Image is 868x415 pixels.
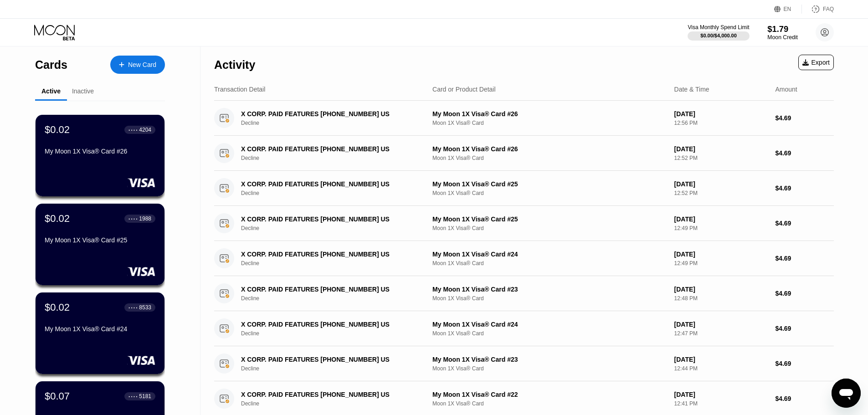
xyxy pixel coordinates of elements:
[767,24,798,34] div: $1.79
[241,286,418,293] div: X CORP. PAID FEATURES [PHONE_NUMBER] US
[432,356,667,363] div: My Moon 1X Visa® Card #23
[775,325,834,332] div: $4.69
[802,5,834,14] div: FAQ
[674,110,768,118] div: [DATE]
[832,379,861,408] iframe: Dugme za pokretanje prozora za razmenu poruka
[45,124,70,136] div: $0.02
[139,215,151,222] div: 1988
[688,24,749,31] div: Visa Monthly Spend Limit
[432,110,667,118] div: My Moon 1X Visa® Card #26
[139,127,151,133] div: 4204
[432,145,667,153] div: My Moon 1X Visa® Card #26
[775,86,797,93] div: Amount
[128,217,138,220] div: ● ● ● ●
[775,149,834,157] div: $4.69
[214,311,834,346] div: X CORP. PAID FEATURES [PHONE_NUMBER] USDeclineMy Moon 1X Visa® Card #24Moon 1X Visa® Card[DATE]12...
[41,87,61,95] div: Active
[139,304,151,311] div: 8533
[775,255,834,262] div: $4.69
[35,58,67,72] div: Cards
[214,58,255,72] div: Activity
[432,400,667,407] div: Moon 1X Visa® Card
[214,101,834,136] div: X CORP. PAID FEATURES [PHONE_NUMBER] USDeclineMy Moon 1X Visa® Card #26Moon 1X Visa® Card[DATE]12...
[128,395,138,398] div: ● ● ● ●
[432,391,667,398] div: My Moon 1X Visa® Card #22
[674,190,768,196] div: 12:52 PM
[432,180,667,188] div: My Moon 1X Visa® Card #25
[214,276,834,311] div: X CORP. PAID FEATURES [PHONE_NUMBER] USDeclineMy Moon 1X Visa® Card #23Moon 1X Visa® Card[DATE]12...
[674,260,768,266] div: 12:49 PM
[767,24,798,41] div: $1.79Moon Credit
[110,56,165,74] div: New Card
[45,325,155,333] div: My Moon 1X Visa® Card #24
[767,34,798,41] div: Moon Credit
[214,241,834,276] div: X CORP. PAID FEATURES [PHONE_NUMBER] USDeclineMy Moon 1X Visa® Card #24Moon 1X Visa® Card[DATE]12...
[45,236,155,244] div: My Moon 1X Visa® Card #25
[72,87,94,95] div: Inactive
[432,225,667,231] div: Moon 1X Visa® Card
[700,33,737,38] div: $0.00 / $4,000.00
[432,215,667,223] div: My Moon 1X Visa® Card #25
[432,86,496,93] div: Card or Product Detail
[45,302,70,313] div: $0.02
[774,5,802,14] div: EN
[214,346,834,381] div: X CORP. PAID FEATURES [PHONE_NUMBER] USDeclineMy Moon 1X Visa® Card #23Moon 1X Visa® Card[DATE]12...
[241,251,418,258] div: X CORP. PAID FEATURES [PHONE_NUMBER] US
[432,295,667,302] div: Moon 1X Visa® Card
[688,24,749,41] div: Visa Monthly Spend Limit$0.00/$4,000.00
[241,365,431,372] div: Decline
[128,306,138,309] div: ● ● ● ●
[432,321,667,328] div: My Moon 1X Visa® Card #24
[674,365,768,372] div: 12:44 PM
[241,145,418,153] div: X CORP. PAID FEATURES [PHONE_NUMBER] US
[45,213,70,225] div: $0.02
[241,110,418,118] div: X CORP. PAID FEATURES [PHONE_NUMBER] US
[674,215,768,223] div: [DATE]
[674,180,768,188] div: [DATE]
[36,204,164,285] div: $0.02● ● ● ●1988My Moon 1X Visa® Card #25
[241,225,431,231] div: Decline
[775,220,834,227] div: $4.69
[775,114,834,122] div: $4.69
[674,155,768,161] div: 12:52 PM
[139,393,151,400] div: 5181
[432,330,667,337] div: Moon 1X Visa® Card
[241,155,431,161] div: Decline
[775,184,834,192] div: $4.69
[214,86,265,93] div: Transaction Detail
[36,115,164,196] div: $0.02● ● ● ●4204My Moon 1X Visa® Card #26
[674,225,768,231] div: 12:49 PM
[432,286,667,293] div: My Moon 1X Visa® Card #23
[241,400,431,407] div: Decline
[128,128,138,131] div: ● ● ● ●
[36,292,164,374] div: $0.02● ● ● ●8533My Moon 1X Visa® Card #24
[775,290,834,297] div: $4.69
[798,55,834,70] div: Export
[674,251,768,258] div: [DATE]
[214,136,834,171] div: X CORP. PAID FEATURES [PHONE_NUMBER] USDeclineMy Moon 1X Visa® Card #26Moon 1X Visa® Card[DATE]12...
[214,206,834,241] div: X CORP. PAID FEATURES [PHONE_NUMBER] USDeclineMy Moon 1X Visa® Card #25Moon 1X Visa® Card[DATE]12...
[241,190,431,196] div: Decline
[432,365,667,372] div: Moon 1X Visa® Card
[45,390,70,402] div: $0.07
[241,391,418,398] div: X CORP. PAID FEATURES [PHONE_NUMBER] US
[674,330,768,337] div: 12:47 PM
[674,295,768,302] div: 12:48 PM
[432,260,667,266] div: Moon 1X Visa® Card
[674,145,768,153] div: [DATE]
[674,120,768,126] div: 12:56 PM
[674,86,709,93] div: Date & Time
[674,321,768,328] div: [DATE]
[432,120,667,126] div: Moon 1X Visa® Card
[432,251,667,258] div: My Moon 1X Visa® Card #24
[241,330,431,337] div: Decline
[214,171,834,206] div: X CORP. PAID FEATURES [PHONE_NUMBER] USDeclineMy Moon 1X Visa® Card #25Moon 1X Visa® Card[DATE]12...
[784,6,791,12] div: EN
[128,61,156,69] div: New Card
[775,395,834,402] div: $4.69
[775,360,834,367] div: $4.69
[241,356,418,363] div: X CORP. PAID FEATURES [PHONE_NUMBER] US
[674,286,768,293] div: [DATE]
